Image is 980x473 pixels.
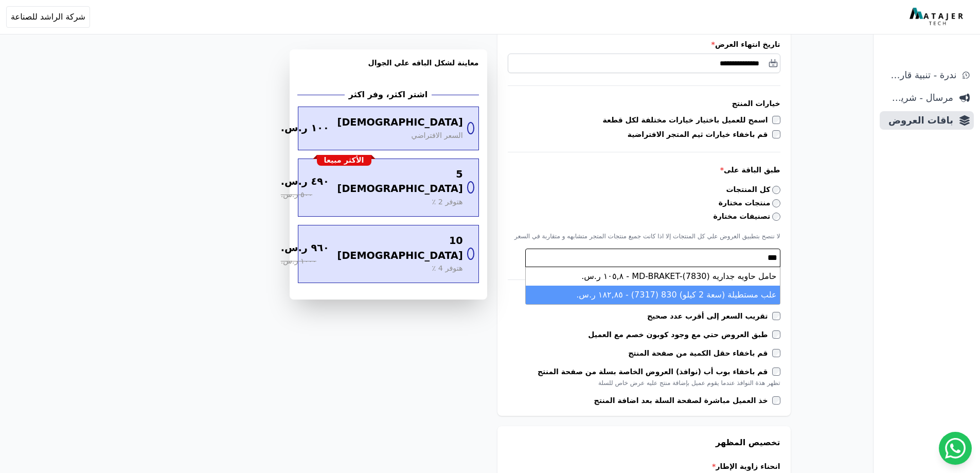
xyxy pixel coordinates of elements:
label: انحناء زاوية الإطار [508,461,780,471]
input: تصنيفات مختارة [772,213,780,221]
label: تصنيفات مختارة [714,211,780,222]
li: علب مستطيلة (سعة 2 كيلو) 830 (7317) - ١٨٢,٨٥ ر.س. [526,286,780,304]
label: تاريخ انتهاء العرض [508,39,780,49]
label: اسمح للعميل باختيار خيارات مختلفة لكل قطعة [603,115,772,125]
span: ١٠٠٠ ر.س. [281,256,316,267]
span: مرسال - شريط دعاية [884,91,953,105]
span: ندرة - تنبية قارب علي النفاذ [884,68,956,82]
input: منتجات مختارة [772,199,780,207]
div: تظهر هذة النوافذ عندما يقوم عميل بإضافة منتج عليه عرض خاص للسلة [508,379,780,387]
h3: معاينة لشكل الباقه علي الجوال [298,58,479,80]
span: ٤٩٠ ر.س. [281,174,329,189]
label: طبق الباقة على [508,165,780,175]
h2: اشتر اكثر، وفر اكثر [349,89,427,101]
span: ١٠٠ ر.س. [281,121,329,136]
textarea: Search [526,252,777,264]
span: 5 [DEMOGRAPHIC_DATA] [337,167,463,197]
span: [DEMOGRAPHIC_DATA] [337,115,463,130]
h3: خيارات المنتج [508,98,780,109]
span: السعر الافتراضي [411,130,462,142]
label: قم باخفاء خيارات ثيم المتجر الافتراضية [628,129,772,139]
span: هتوفر 2 ٪ [432,197,462,208]
li: حامل حاويه جداريه MD-BRAKET-(7830) - ١۰٥,٨ ر.س. [526,267,780,286]
button: شركة الراشد للصناعة [6,6,90,28]
span: 10 [DEMOGRAPHIC_DATA] [337,234,463,264]
label: كل المنتجات [726,184,780,195]
p: لا ننصح بتطبيق العروض علي كل المنتجات إلا اذا كانت جميع منتجات المتجر متشابهه و متقاربة في السعر [508,232,780,240]
span: شركة الراشد للصناعة [11,11,85,23]
h3: تخصيص المظهر [508,436,780,449]
input: كل المنتجات [772,186,780,194]
label: طبق العروض حتي مع وجود كوبون خصم مع العميل [588,329,772,340]
label: قم باخفاء حقل الكمية من صفحة المنتج [628,348,772,358]
label: منتجات مختارة [719,198,780,208]
div: الأكثر مبيعا [317,155,371,166]
label: خذ العميل مباشرة لصفحة السلة بعد اضافة المنتج [594,395,772,406]
label: تقريب السعر إلى أقرب عدد صحيح [647,311,772,321]
span: ٥٠٠ ر.س. [281,189,312,201]
span: باقات العروض [884,113,953,128]
img: MatajerTech Logo [910,8,966,26]
span: هتوفر 4 ٪ [432,263,462,274]
label: قم باخفاء بوب أب (نوافذ) العروض الخاصة بسلة من صفحة المنتج [538,366,772,377]
span: ٩٦٠ ر.س. [281,241,329,256]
